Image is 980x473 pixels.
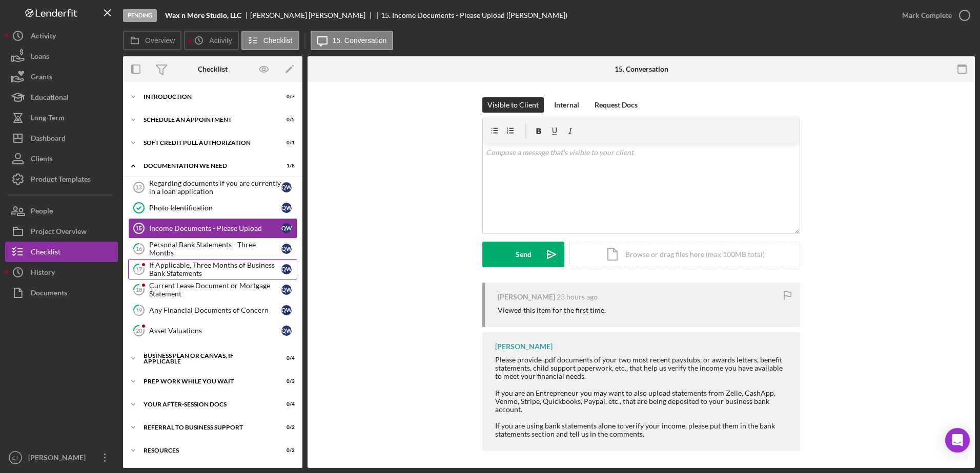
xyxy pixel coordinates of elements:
[333,36,387,45] label: 15. Conversation
[149,179,281,196] div: Regarding documents if you are currently in a loan application
[495,389,790,414] div: If you are an Entrepreneur you may want to also upload statements from Zelle, CashApp, Venmo, Str...
[198,65,228,73] div: Checklist
[381,11,567,19] div: 15. Income Documents - Please Upload ([PERSON_NAME])
[5,201,118,221] button: People
[5,67,118,87] a: Grants
[281,182,292,192] div: Q W
[165,11,241,19] b: Wax n More Studio, LLC
[135,225,141,231] tspan: 15
[136,286,142,293] tspan: 18
[144,378,269,384] div: Prep Work While You Wait
[5,242,118,262] button: Checklist
[276,378,295,384] div: 0 / 3
[276,117,295,123] div: 0 / 5
[31,67,52,90] div: Grants
[149,306,281,314] div: Any Financial Documents of Concern
[276,424,295,431] div: 0 / 2
[144,447,269,454] div: Resources
[615,65,668,73] div: 15. Conversation
[31,242,60,265] div: Checklist
[5,283,118,303] button: Documents
[128,259,297,279] a: 17If Applicable, Three Months of Business Bank StatementsQW
[5,46,118,67] button: Loans
[144,424,269,431] div: Referral to Business Support
[31,169,91,192] div: Product Templates
[311,31,394,50] button: 15. Conversation
[144,353,269,364] div: Business Plan or Canvas, if applicable
[128,320,297,341] a: 20Asset ValuationsQW
[276,447,295,454] div: 0 / 2
[26,447,92,470] div: [PERSON_NAME]
[149,261,281,277] div: If Applicable, Three Months of Business Bank Statements
[136,327,142,334] tspan: 20
[31,221,87,244] div: Project Overview
[276,94,295,100] div: 0 / 7
[123,31,181,50] button: Overview
[589,97,643,113] button: Request Docs
[945,428,970,453] div: Open Intercom Messenger
[31,201,53,224] div: People
[495,422,790,438] div: If you are using bank statements alone to verify your income, please put them in the bank stateme...
[184,31,238,50] button: Activity
[263,36,293,45] label: Checklist
[276,163,295,169] div: 1 / 8
[123,9,157,22] div: Pending
[902,5,952,26] div: Mark Complete
[31,107,65,131] div: Long-Term
[12,455,18,461] text: ET
[5,128,118,148] button: Dashboard
[5,169,118,189] button: Product Templates
[144,163,269,169] div: Documentation We Need
[482,242,564,267] button: Send
[498,306,606,314] div: Viewed this item for the first time.
[281,326,292,336] div: Q W
[149,224,281,232] div: Income Documents - Please Upload
[31,148,53,171] div: Clients
[241,31,299,50] button: Checklist
[549,97,584,113] button: Internal
[892,5,975,26] button: Mark Complete
[31,26,56,49] div: Activity
[281,223,292,233] div: Q W
[128,218,297,239] a: 15Income Documents - Please UploadQW
[495,356,790,380] div: Please provide .pdf documents of your two most recent paystubs, or awards letters, benefit statem...
[5,447,118,468] button: ET[PERSON_NAME]
[5,262,118,283] button: History
[31,262,55,285] div: History
[136,266,142,272] tspan: 17
[516,242,532,267] div: Send
[5,26,118,46] button: Activity
[482,97,544,113] button: Visible to Client
[128,300,297,320] a: 19Any Financial Documents of ConcernQW
[495,342,553,351] div: [PERSON_NAME]
[149,204,281,212] div: Photo Identification
[135,184,141,190] tspan: 13
[128,279,297,300] a: 18Current Lease Document or Mortgage StatementQW
[250,11,374,19] div: [PERSON_NAME] [PERSON_NAME]
[487,97,539,113] div: Visible to Client
[281,285,292,295] div: Q W
[281,244,292,254] div: Q W
[498,293,555,301] div: [PERSON_NAME]
[145,36,175,45] label: Overview
[31,283,67,306] div: Documents
[281,203,292,213] div: Q W
[5,221,118,242] button: Project Overview
[281,264,292,274] div: Q W
[31,87,69,110] div: Educational
[136,245,142,252] tspan: 16
[144,401,269,407] div: Your After-Session Docs
[5,87,118,107] button: Educational
[5,148,118,169] button: Clients
[281,305,292,315] div: Q W
[144,140,269,146] div: Soft Credit Pull Authorization
[136,307,142,313] tspan: 19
